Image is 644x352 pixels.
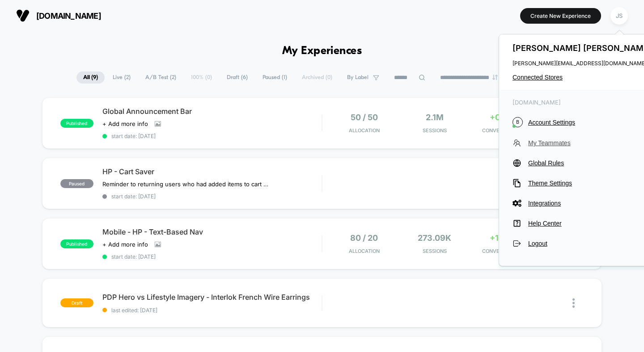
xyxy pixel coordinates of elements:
[282,45,362,58] h1: My Experiences
[351,113,378,122] span: 50 / 50
[102,180,268,188] span: Reminder to returning users who had added items to cart that we saved their cart and they can cli...
[610,7,628,25] div: JS
[102,193,322,200] span: start date: [DATE]
[402,248,467,254] span: Sessions
[102,241,148,248] span: + Add more info
[153,82,175,103] button: Play, NEW DEMO 2025-VEED.mp4
[106,71,137,84] span: Live ( 2 )
[472,248,538,254] span: CONVERSION RATE
[226,168,246,178] div: Current time
[513,117,523,127] i: B
[60,239,93,248] span: published
[7,154,323,162] input: Seek
[350,233,378,243] span: 80 / 20
[13,8,104,23] button: [DOMAIN_NAME]
[490,113,521,122] span: +0.70%
[256,71,294,84] span: Paused ( 1 )
[102,307,322,314] span: last edited: [DATE]
[102,133,322,139] span: start date: [DATE]
[490,233,520,243] span: +1.99%
[492,75,498,80] img: end
[102,253,322,260] span: start date: [DATE]
[472,127,538,134] span: CONVERSION RATE
[102,107,322,116] span: Global Announcement Bar
[76,71,105,84] span: All ( 9 )
[60,119,93,128] span: published
[102,293,322,302] span: PDP Hero vs Lifestyle Imagery - Interlok French Wire Earrings
[608,7,631,25] button: JS
[102,227,322,236] span: Mobile - HP - Text-Based Nav
[60,179,93,188] span: paused
[349,127,380,134] span: Allocation
[60,298,93,307] span: draft
[16,9,30,22] img: Visually logo
[418,233,451,243] span: 273.09k
[572,298,575,308] img: close
[520,8,601,24] button: Create New Experience
[4,166,19,180] button: Play, NEW DEMO 2025-VEED.mp4
[349,248,380,254] span: Allocation
[36,11,101,21] span: [DOMAIN_NAME]
[347,74,369,81] span: By Label
[402,127,467,134] span: Sessions
[220,71,254,84] span: Draft ( 6 )
[102,167,322,176] span: HP - Cart Saver
[102,120,148,127] span: + Add more info
[426,113,444,122] span: 2.1M
[264,169,291,177] input: Volume
[139,71,183,84] span: A/B Test ( 2 )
